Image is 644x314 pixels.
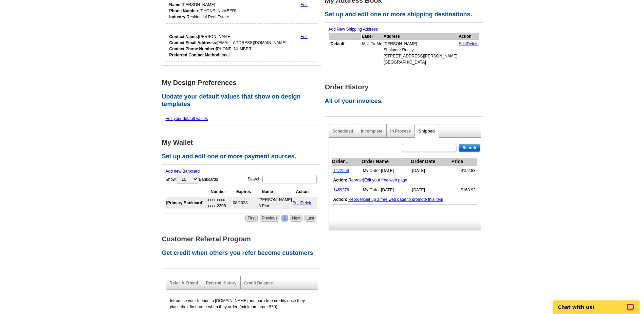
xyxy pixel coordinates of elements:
a: Referral History [206,281,237,285]
strong: Phone Number: [169,8,200,13]
strong: Contact Name: [169,34,198,39]
a: Reorder [348,197,363,202]
td: My Order [DATE] [361,185,410,195]
th: Order # [332,158,361,166]
a: Refer-A-Friend [170,281,198,285]
a: Incomplete [361,129,382,134]
a: Last [305,215,316,222]
a: Credit Balance [244,281,273,285]
strong: Preferred Contact Method: [169,53,221,57]
td: [PERSON_NAME] Shalamar Realty [STREET_ADDRESS][PERSON_NAME] [GEOGRAPHIC_DATA] [383,40,458,66]
td: [DATE] [410,166,451,176]
a: Delete [467,41,479,46]
a: Edit your free web page [364,178,407,182]
h2: Set up and edit one or more shipping destinations. [325,11,488,18]
label: Show Bankcards [166,174,218,184]
td: | [293,197,317,209]
h2: Set up and edit one or more payment sources. [162,153,325,160]
td: [PERSON_NAME] A Pint [258,197,292,209]
h2: Get credit when others you refer become customers [162,249,325,257]
th: Name [258,188,292,196]
td: | [332,175,477,185]
h1: My Design Preferences [162,79,325,86]
td: $163.92 [451,185,477,195]
strong: Name: [169,2,182,7]
a: Edit [293,200,300,205]
iframe: LiveChat chat widget [549,293,644,314]
a: Edit [459,41,466,46]
div: [PERSON_NAME] [EMAIL_ADDRESS][DOMAIN_NAME] [PHONE_NUMBER] email [169,34,287,58]
h1: My Wallet [162,139,325,146]
a: Delete [301,200,313,205]
th: Action [293,188,317,196]
h2: All of your invoices. [325,98,488,105]
strong: Contact Phone Number: [169,47,216,51]
td: 08/2028 [233,197,258,209]
a: Shipped [419,129,435,134]
td: Mail-To-Me [362,40,383,66]
a: 1 [281,215,288,222]
input: Search [459,144,480,152]
th: Order Date [410,158,451,166]
div: [PERSON_NAME] [PHONE_NUMBER] Residential Real Estate [169,2,236,20]
b: Default [331,41,345,46]
td: | [458,40,479,66]
strong: Contact Email Addresss: [169,40,218,45]
a: Edit your default values [166,116,208,121]
a: Next [290,215,302,222]
p: Introduce your friends to [DOMAIN_NAME] and earn free credits once they place their first order w... [170,298,314,310]
a: Scheduled [333,129,353,134]
select: ShowBankcards [177,175,198,184]
b: Action: [333,178,347,182]
th: Label [362,33,383,40]
td: [DATE] [410,185,451,195]
th: Action [458,33,479,40]
th: Expires [233,188,258,196]
a: Reorder [348,178,363,182]
td: [ ] [166,197,207,209]
strong: 2298 [217,204,226,208]
b: Action: [333,197,347,202]
th: Number [207,188,232,196]
td: My Order [DATE] [361,166,410,176]
strong: Industry: [169,15,187,19]
td: $152.83 [451,166,477,176]
a: 1472959 [333,168,349,173]
td: [ ] [329,40,361,66]
label: Search: [247,174,317,184]
h1: Customer Referral Program [162,235,325,243]
b: Primary Bankcard [167,200,202,205]
th: Price [451,158,477,166]
th: Address [383,33,458,40]
a: 1469276 [333,188,349,192]
th: Order Name [361,158,410,166]
td: xxxx-xxxx-xxxx- [207,197,232,209]
input: Search: [262,175,317,183]
h2: Update your default values that show on design templates [162,93,325,108]
a: Set up a free web page to promote this item [364,197,443,202]
a: In Process [390,129,411,134]
a: Edit [300,34,308,39]
a: Edit [300,2,308,7]
h1: Order History [325,84,488,91]
td: | [332,195,477,205]
a: Add new Bankcard [166,169,200,174]
div: Who should we contact regarding order issues? [166,30,317,62]
a: First [245,215,257,222]
a: Previous [260,215,280,222]
a: Add New Shipping Address [329,27,378,32]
